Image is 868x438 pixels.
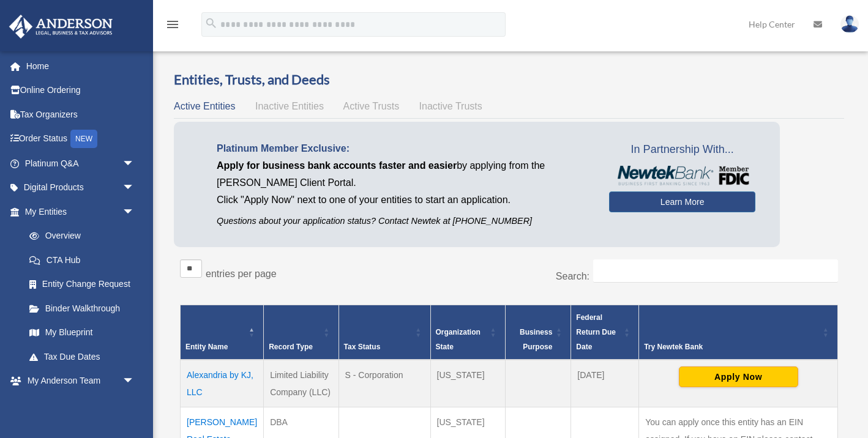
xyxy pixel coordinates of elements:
span: Apply for business bank accounts faster and easier [217,160,457,171]
p: Platinum Member Exclusive: [217,140,591,157]
img: User Pic [840,15,859,33]
a: Platinum Q&Aarrow_drop_down [9,151,153,176]
th: Organization State: Activate to sort [430,305,505,360]
a: Learn More [609,191,755,212]
a: My Entitiesarrow_drop_down [9,199,147,224]
td: [US_STATE] [430,360,505,407]
span: Organization State [436,328,481,351]
span: Inactive Entities [255,101,324,111]
span: arrow_drop_down [122,151,147,176]
span: Tax Status [344,343,381,351]
th: Business Purpose: Activate to sort [505,305,571,360]
a: My Anderson Teamarrow_drop_down [9,369,153,393]
a: Digital Productsarrow_drop_down [9,176,153,200]
span: Inactive Trusts [419,101,482,111]
td: S - Corporation [339,360,430,407]
th: Federal Return Due Date: Activate to sort [571,305,639,360]
span: arrow_drop_down [122,176,147,201]
div: Try Newtek Bank [644,340,819,354]
span: arrow_drop_down [122,393,147,418]
th: Entity Name: Activate to invert sorting [181,305,264,360]
a: Tax Organizers [9,102,153,127]
h3: Entities, Trusts, and Deeds [174,70,844,89]
th: Record Type: Activate to sort [264,305,339,360]
span: Federal Return Due Date [576,313,616,351]
img: NewtekBankLogoSM.png [615,166,749,185]
button: Apply Now [679,366,798,387]
a: Online Ordering [9,78,153,103]
img: Anderson Advisors Platinum Portal [6,15,116,39]
td: Limited Liability Company (LLC) [264,360,339,407]
a: Home [9,54,153,78]
i: menu [165,17,180,32]
th: Try Newtek Bank : Activate to sort [639,305,838,360]
p: Click "Apply Now" next to one of your entities to start an application. [217,191,591,209]
a: Order StatusNEW [9,127,153,152]
a: Overview [17,224,141,248]
label: Search: [556,271,589,281]
span: Business Purpose [520,328,552,351]
span: Entity Name [185,343,228,351]
span: Active Trusts [343,101,400,111]
span: In Partnership With... [609,140,755,160]
a: Tax Due Dates [17,344,147,369]
th: Tax Status: Activate to sort [339,305,430,360]
label: entries per page [206,269,277,279]
a: Entity Change Request [17,272,147,297]
p: by applying from the [PERSON_NAME] Client Portal. [217,157,591,191]
span: arrow_drop_down [122,369,147,394]
span: arrow_drop_down [122,199,147,225]
div: NEW [70,130,97,148]
span: Record Type [269,343,313,351]
td: Alexandria by KJ, LLC [181,360,264,407]
a: Binder Walkthrough [17,296,147,321]
td: [DATE] [571,360,639,407]
a: CTA Hub [17,248,147,272]
a: My Blueprint [17,321,147,345]
p: Questions about your application status? Contact Newtek at [PHONE_NUMBER] [217,213,591,229]
a: My Documentsarrow_drop_down [9,393,153,417]
a: menu [165,21,180,32]
i: search [204,17,218,30]
span: Active Entities [174,101,235,111]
